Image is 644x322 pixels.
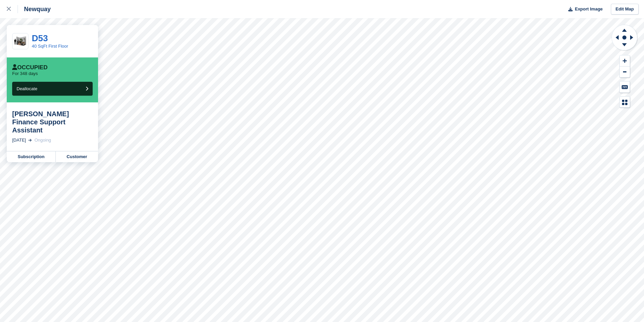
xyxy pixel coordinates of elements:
button: Deallocate [12,82,93,96]
a: D53 [32,33,48,43]
div: [PERSON_NAME] Finance Support Assistant [12,110,93,134]
span: Deallocate [17,86,37,91]
div: [DATE] [12,137,26,144]
button: Zoom Out [620,67,630,78]
a: 40 SqFt First Floor [32,44,68,49]
img: arrow-right-light-icn-cde0832a797a2874e46488d9cf13f60e5c3a73dbe684e267c42b8395dfbc2abf.svg [28,139,32,142]
div: Newquay [18,5,51,13]
a: Subscription [7,151,56,162]
div: Ongoing [34,137,51,144]
a: Edit Map [611,4,639,15]
button: Map Legend [620,97,630,108]
img: 40-sqft-unit.jpg [13,35,28,47]
button: Export Image [564,4,603,15]
span: Export Image [575,6,602,13]
a: Customer [56,151,98,162]
button: Zoom In [620,55,630,67]
p: For 348 days [12,71,38,76]
div: Occupied [12,64,48,71]
button: Keyboard Shortcuts [620,81,630,93]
